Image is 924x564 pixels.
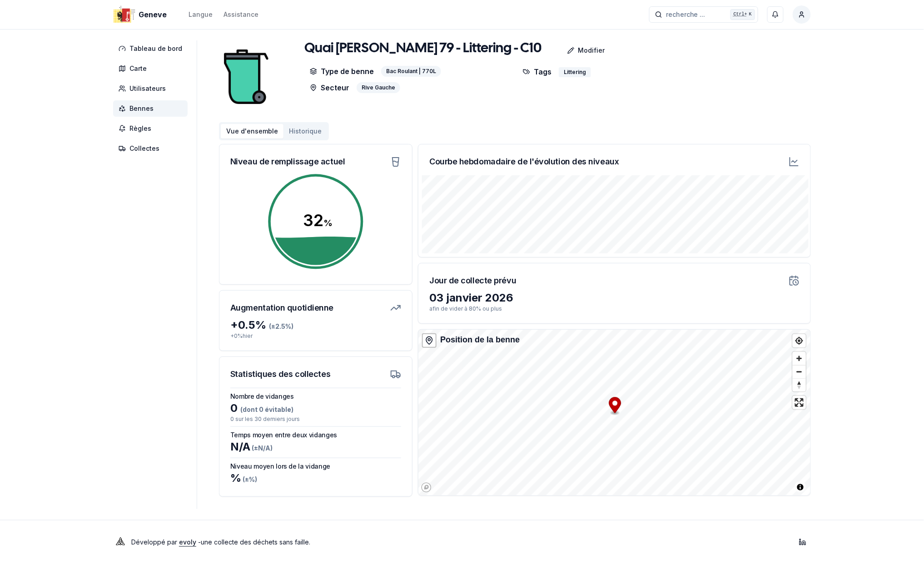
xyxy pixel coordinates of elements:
span: Utilisateurs [129,84,166,93]
span: recherche ... [666,10,705,19]
button: Enter fullscreen [793,396,806,409]
a: Modifier [542,41,612,59]
p: Modifier [578,46,605,55]
h3: Courbe hebdomadaire de l'évolution des niveaux [429,155,619,168]
a: Geneve [113,9,170,20]
button: Langue [189,9,213,20]
span: Règles [129,124,151,133]
button: Reset bearing to north [793,378,806,391]
p: + 0 % hier [230,332,401,340]
h1: Quai [PERSON_NAME] 79 - Littering - C10 [304,40,542,57]
span: Bennes [129,104,154,113]
div: 03 janvier 2026 [429,291,800,305]
h3: Statistiques des collectes [230,368,330,381]
a: Mapbox logo [421,482,432,493]
h3: Jour de collecte prévu [429,274,516,287]
p: Tags [523,66,551,77]
p: Type de benne [310,66,374,77]
div: Bac Roulant | 770L [381,66,441,77]
span: (± N/A ) [250,444,273,452]
img: bin Image [219,40,273,113]
p: 0 sur les 30 derniers jours [230,416,401,423]
div: Map marker [609,397,621,416]
button: recherche ...Ctrl+K [649,6,758,23]
div: N/A [230,440,401,454]
span: (± 2.5 %) [269,322,293,330]
button: Vue d'ensemble [221,124,283,139]
a: Bennes [113,100,191,117]
a: evoly [179,538,196,546]
h3: Niveau moyen lors de la vidange [230,462,401,471]
div: Position de la benne [440,333,520,346]
h3: Niveau de remplissage actuel [230,155,345,168]
h3: Nombre de vidanges [230,392,401,401]
button: Find my location [793,334,806,347]
button: Toggle attribution [795,482,806,493]
img: Evoly Logo [113,535,128,549]
span: (± %) [241,475,257,483]
button: Historique [283,124,327,139]
a: Assistance [224,9,258,20]
div: 0 [230,401,401,416]
h3: Temps moyen entre deux vidanges [230,430,401,440]
span: Collectes [129,144,159,153]
h3: Augmentation quotidienne [230,302,333,314]
canvas: Map [418,330,812,495]
p: Développé par - une collecte des déchets sans faille . [131,536,310,549]
button: Zoom in [793,352,806,365]
p: Secteur [310,82,349,93]
span: (dont 0 évitable) [238,406,293,413]
img: Geneve Logo [113,4,135,25]
div: Rive Gauche [357,82,400,93]
span: Tableau de bord [129,44,182,53]
a: Règles [113,120,191,137]
div: Langue [189,10,213,19]
span: Zoom out [793,366,806,378]
a: Tableau de bord [113,40,191,57]
button: Zoom out [793,365,806,378]
a: Utilisateurs [113,80,191,97]
a: Carte [113,60,191,77]
a: Collectes [113,140,191,157]
span: Carte [129,64,147,73]
p: afin de vider à 80% ou plus [429,305,800,312]
div: + 0.5 % [230,318,401,332]
div: % [230,471,401,485]
div: Littering [559,67,591,77]
span: Geneve [139,9,167,20]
